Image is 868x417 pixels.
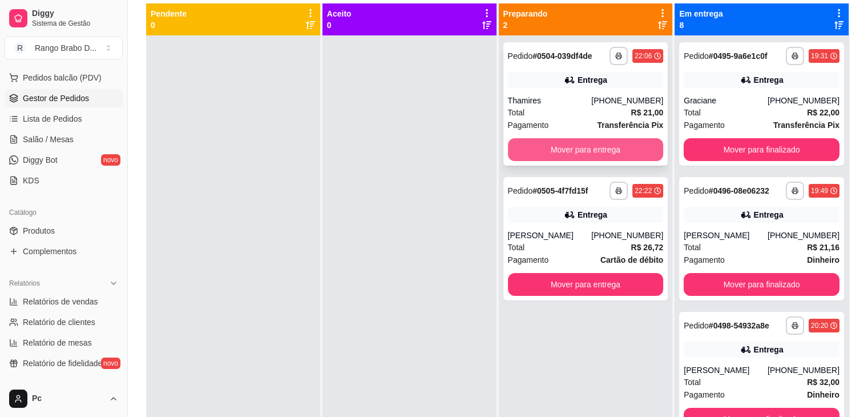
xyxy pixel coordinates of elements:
[32,394,104,404] span: Pc
[508,230,592,241] div: [PERSON_NAME]
[532,186,588,195] strong: # 0505-4f7fd15f
[151,19,187,31] p: 0
[754,74,784,86] div: Entrega
[684,321,709,330] span: Pedido
[508,186,533,195] span: Pedido
[684,95,768,106] div: Graciane
[811,321,828,330] div: 20:20
[684,186,709,195] span: Pedido
[679,8,722,19] p: Em entrega
[684,376,701,388] span: Total
[23,93,89,104] span: Gestor de Pedidos
[5,334,123,352] a: Relatório de mesas
[5,385,123,412] button: Pc
[754,344,784,355] div: Entrega
[508,254,549,266] span: Pagamento
[684,106,701,119] span: Total
[9,279,40,288] span: Relatórios
[23,72,102,83] span: Pedidos balcão (PDV)
[709,321,769,330] strong: # 0498-54932a8e
[684,51,709,61] span: Pedido
[591,230,663,241] div: [PHONE_NUMBER]
[5,203,123,222] div: Catálogo
[5,313,123,331] a: Relatório de clientes
[508,138,664,161] button: Mover para entrega
[327,19,352,31] p: 0
[684,230,768,241] div: [PERSON_NAME]
[635,51,652,61] div: 22:06
[773,121,839,130] strong: Transferência Pix
[807,378,839,387] strong: R$ 32,00
[578,209,607,220] div: Entrega
[5,171,123,190] a: KDS
[5,110,123,128] a: Lista de Pedidos
[709,51,768,61] strong: # 0495-9a6e1c0f
[684,119,725,131] span: Pagamento
[5,69,123,87] button: Pedidos balcão (PDV)
[23,246,76,257] span: Complementos
[5,242,123,260] a: Complementos
[768,364,839,376] div: [PHONE_NUMBER]
[532,51,592,61] strong: # 0504-039df4de
[508,106,525,119] span: Total
[807,390,839,399] strong: Dinheiro
[811,186,828,195] div: 19:49
[807,108,839,117] strong: R$ 22,00
[600,255,663,264] strong: Cartão de débito
[23,113,82,125] span: Lista de Pedidos
[35,42,96,54] div: Rango Brabo D ...
[151,8,187,19] p: Pendente
[807,243,839,252] strong: R$ 21,16
[635,186,652,195] div: 22:22
[23,154,58,166] span: Diggy Bot
[811,51,828,61] div: 19:31
[5,151,123,169] a: Diggy Botnovo
[5,130,123,149] a: Salão / Mesas
[5,89,123,107] a: Gestor de Pedidos
[508,273,664,296] button: Mover para entrega
[709,186,769,195] strong: # 0496-08e06232
[684,273,839,296] button: Mover para finalizado
[23,337,92,348] span: Relatório de mesas
[597,121,663,130] strong: Transferência Pix
[508,95,592,106] div: Thamires
[508,51,533,61] span: Pedido
[807,255,839,264] strong: Dinheiro
[23,316,95,328] span: Relatório de clientes
[591,95,663,106] div: [PHONE_NUMBER]
[503,8,548,19] p: Preparando
[5,5,123,32] a: DiggySistema de Gestão
[5,222,123,240] a: Produtos
[32,9,118,19] span: Diggy
[5,354,123,372] a: Relatório de fidelidadenovo
[14,42,26,54] span: R
[23,225,55,236] span: Produtos
[754,209,784,220] div: Entrega
[578,74,607,86] div: Entrega
[684,241,701,254] span: Total
[768,230,839,241] div: [PHONE_NUMBER]
[23,296,98,307] span: Relatórios de vendas
[679,19,722,31] p: 8
[327,8,352,19] p: Aceito
[508,241,525,254] span: Total
[631,243,663,252] strong: R$ 26,72
[684,254,725,266] span: Pagamento
[503,19,548,31] p: 2
[508,119,549,131] span: Pagamento
[5,292,123,311] a: Relatórios de vendas
[631,108,663,117] strong: R$ 21,00
[32,19,118,28] span: Sistema de Gestão
[5,37,123,59] button: Select a team
[684,364,768,376] div: [PERSON_NAME]
[684,138,839,161] button: Mover para finalizado
[23,358,102,369] span: Relatório de fidelidade
[768,95,839,106] div: [PHONE_NUMBER]
[684,388,725,401] span: Pagamento
[23,175,39,186] span: KDS
[23,134,74,145] span: Salão / Mesas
